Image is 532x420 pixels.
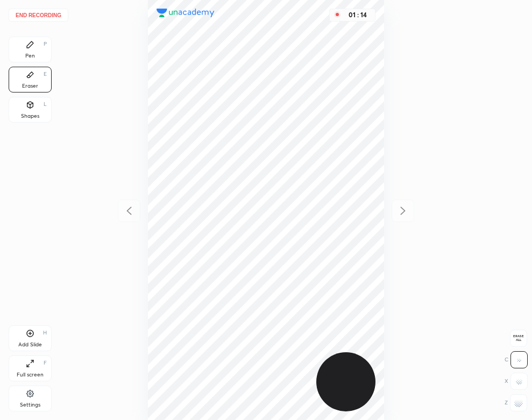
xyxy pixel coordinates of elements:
[43,330,47,336] div: H
[21,113,39,119] div: Shapes
[345,11,371,19] div: 01 : 14
[505,351,528,368] div: C
[44,360,47,366] div: F
[25,53,35,59] div: Pen
[18,342,42,347] div: Add Slide
[505,394,527,411] div: Z
[22,83,38,89] div: Eraser
[44,72,47,77] div: E
[44,41,47,47] div: P
[9,9,68,22] button: End recording
[510,334,527,342] span: Erase all
[44,102,47,107] div: L
[20,402,40,408] div: Settings
[17,372,44,378] div: Full screen
[505,373,528,390] div: X
[157,9,215,17] img: logo.38c385cc.svg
